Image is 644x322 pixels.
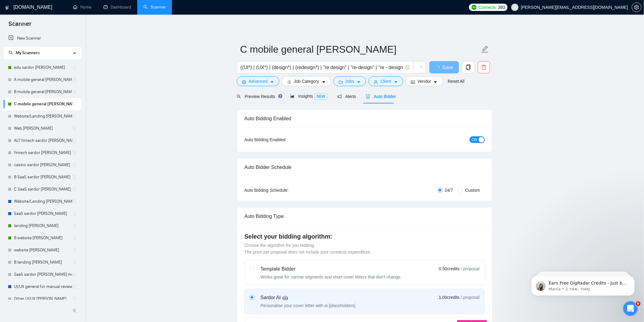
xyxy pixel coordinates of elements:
[418,78,431,85] span: Vendor
[4,110,81,122] li: Website/Landing Alisa Sardor
[72,284,77,289] span: holder
[472,136,477,143] span: ON
[429,61,459,73] button: Save
[16,50,40,55] span: My Scanners
[4,195,81,208] li: Website/Landing Alex Sardor
[270,80,274,84] span: caret-down
[72,138,77,143] span: holder
[72,175,77,180] span: holder
[244,187,324,194] div: Auto Bidding Schedule:
[294,78,319,85] span: Job Category
[72,272,77,277] span: holder
[338,94,342,99] span: notification
[9,50,40,55] span: My Scanners
[244,159,485,176] div: Auto Bidder Schedule
[481,45,489,53] span: edit
[72,308,79,314] span: double-left
[72,223,77,228] span: holder
[290,94,295,98] span: area-chart
[334,76,366,86] button: folderJobscaret-down
[4,74,81,86] li: A mobile general sardor Anna
[72,65,77,70] span: holder
[72,114,77,119] span: holder
[14,110,72,122] a: Website/Landing [PERSON_NAME]
[380,78,391,85] span: Client
[435,66,442,71] span: loading
[14,268,72,281] a: SaaS sardor [PERSON_NAME] mobile
[461,266,480,272] span: / proposal
[4,281,81,293] li: UI/UX general for manual review
[72,126,77,131] span: holder
[366,94,370,99] span: robot
[439,294,460,301] span: 1.00 credits
[632,2,642,12] button: setting
[4,293,81,305] li: Other UI/UX Alisa Sardor
[5,3,9,12] img: logo
[478,61,490,73] button: delete
[636,301,641,306] span: 9
[242,80,246,84] span: setting
[287,80,291,84] span: bars
[4,208,81,220] li: SaaS sardor Alex
[73,5,91,10] a: homeHome
[14,293,72,305] a: Other UI/UX [PERSON_NAME]
[463,187,482,194] span: Custom
[394,80,398,84] span: caret-down
[369,76,403,86] button: userClientcaret-down
[14,244,72,256] a: website [PERSON_NAME]
[4,232,81,244] li: B website lilia sardor
[14,98,72,110] a: C mobile general [PERSON_NAME]
[479,4,497,11] span: Connects:
[448,78,464,85] a: Reset All
[14,171,72,183] a: B SaaS sardor [PERSON_NAME]
[72,187,77,192] span: holder
[14,256,72,268] a: B landing [PERSON_NAME]
[143,5,166,10] a: searchScanner
[406,76,443,86] button: idcardVendorcaret-down
[72,199,77,204] span: holder
[237,76,279,86] button: settingAdvancedcaret-down
[72,236,77,240] span: holder
[314,93,328,100] span: NEW
[261,303,355,309] div: Personalise your cover letter with ai [placeholders]
[14,147,72,159] a: fintech sardor [PERSON_NAME]
[4,61,81,74] li: edu sardor Anna
[478,65,490,70] span: delete
[14,86,72,98] a: B mobile general [PERSON_NAME]
[4,256,81,268] li: B landing lilia sardor
[443,187,456,194] span: 24/7
[472,5,477,10] img: upwork-logo.png
[9,32,76,44] a: New Scanner
[9,51,13,55] span: search
[338,94,356,99] span: Alerts
[345,78,355,85] span: Jobs
[4,135,81,147] li: ALT fintech sardor Alex
[72,89,77,94] span: holder
[282,76,331,86] button: barsJob Categorycaret-down
[417,66,422,71] span: loading
[14,183,72,195] a: C SaaS sardor [PERSON_NAME]
[4,19,36,32] span: Scanner
[4,147,81,159] li: fintech sardor Alex
[498,4,505,11] span: 393
[249,78,268,85] span: Advanced
[4,122,81,135] li: Web Alisa Sardor
[4,244,81,256] li: website lilia sardor
[4,86,81,98] li: B mobile general sardor Anna
[14,195,72,208] a: Website/Landing [PERSON_NAME]
[4,32,81,44] li: New Scanner
[261,294,355,301] div: Sardor AI 🤖
[240,64,403,71] input: Search Freelance Jobs...
[4,171,81,183] li: B SaaS sardor Alex
[244,243,372,254] span: Choose the algorithm for you bidding. The price per proposal does not include your connects expen...
[278,93,283,99] div: Tooltip anchor
[14,208,72,220] a: SaaS sardor [PERSON_NAME]
[14,220,72,232] a: landing [PERSON_NAME]
[14,61,72,74] a: edu sardor [PERSON_NAME]
[14,122,72,135] a: Web [PERSON_NAME]
[237,94,281,99] span: Preview Results
[357,80,361,84] span: caret-down
[14,232,72,244] a: B website [PERSON_NAME]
